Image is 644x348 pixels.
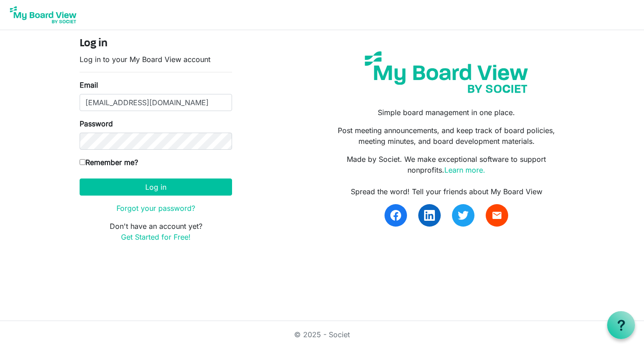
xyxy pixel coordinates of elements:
label: Remember me? [80,157,138,168]
img: facebook.svg [390,210,401,221]
input: Remember me? [80,159,85,165]
a: Get Started for Free! [121,232,191,241]
img: linkedin.svg [424,210,435,221]
label: Email [80,80,98,90]
h4: Log in [80,37,232,50]
p: Don't have an account yet? [80,221,232,242]
a: © 2025 - Societ [294,330,350,339]
label: Password [80,118,113,129]
a: Forgot your password? [116,204,195,213]
img: twitter.svg [458,210,469,221]
button: Log in [80,178,232,196]
div: Spread the word! Tell your friends about My Board View [329,186,564,197]
a: Learn more. [444,165,485,174]
p: Made by Societ. We make exceptional software to support nonprofits. [329,154,564,175]
p: Log in to your My Board View account [80,54,232,65]
span: email [492,210,502,221]
img: My Board View Logo [7,4,79,26]
a: email [486,204,508,227]
p: Post meeting announcements, and keep track of board policies, meeting minutes, and board developm... [329,125,564,147]
img: my-board-view-societ.svg [358,45,535,100]
p: Simple board management in one place. [329,107,564,118]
